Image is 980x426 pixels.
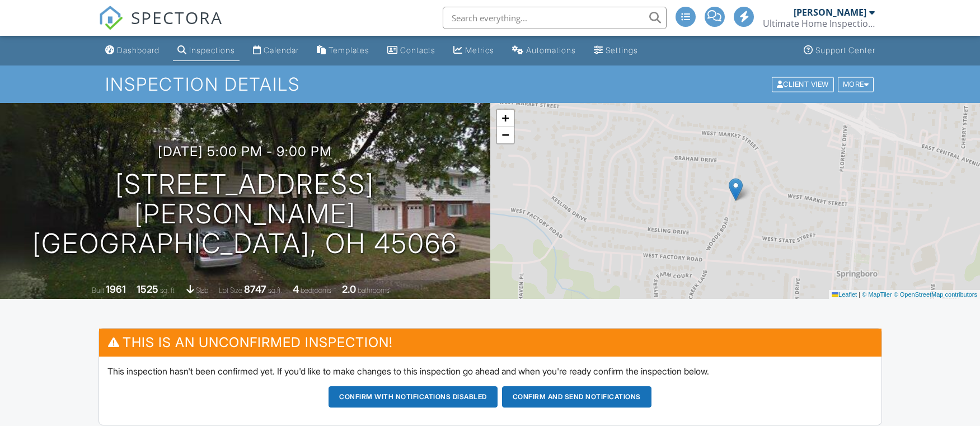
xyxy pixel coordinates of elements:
div: Metrics [465,45,494,55]
span: Built [92,286,104,294]
div: Contacts [400,45,435,55]
a: Settings [589,40,643,61]
a: Templates [312,40,374,61]
div: Ultimate Home Inspections, LLC [763,18,875,29]
h3: [DATE] 5:00 pm - 9:00 pm [158,144,332,159]
a: © OpenStreetMap contributors [894,291,977,298]
div: 4 [293,283,299,295]
a: Metrics [449,40,499,61]
div: 2.0 [342,283,356,295]
div: Automations [526,45,576,55]
h1: Inspection Details [105,74,875,94]
img: The Best Home Inspection Software - Spectora [99,6,123,30]
div: 1961 [106,283,126,295]
a: Inspections [173,40,240,61]
h3: This is an Unconfirmed Inspection! [99,329,881,356]
span: bedrooms [301,286,331,294]
a: Zoom in [497,110,514,127]
a: Calendar [248,40,303,61]
input: Search everything... [443,7,667,29]
a: Automations (Advanced) [508,40,580,61]
div: Templates [329,45,369,55]
div: [PERSON_NAME] [794,7,866,18]
span: SPECTORA [131,6,223,29]
div: Inspections [189,45,235,55]
div: More [838,77,874,92]
span: slab [196,286,208,294]
span: | [859,291,860,298]
p: This inspection hasn't been confirmed yet. If you'd like to make changes to this inspection go ah... [107,365,873,377]
a: Support Center [799,40,880,61]
div: Settings [606,45,638,55]
div: Calendar [264,45,299,55]
span: Lot Size [219,286,242,294]
span: + [501,111,509,125]
a: © MapTiler [862,291,892,298]
h1: [STREET_ADDRESS][PERSON_NAME] [GEOGRAPHIC_DATA], OH 45066 [18,170,472,258]
span: sq.ft. [268,286,282,294]
a: Leaflet [832,291,857,298]
a: SPECTORA [99,15,223,39]
img: Marker [729,178,743,201]
a: Client View [771,79,837,88]
a: Zoom out [497,127,514,143]
span: sq. ft. [160,286,176,294]
button: Confirm with notifications disabled [329,386,498,408]
div: 8747 [244,283,266,295]
div: Support Center [815,45,875,55]
a: Dashboard [101,40,164,61]
button: Confirm and send notifications [502,386,651,408]
a: Contacts [383,40,440,61]
span: − [501,128,509,142]
div: Client View [772,77,834,92]
div: Dashboard [117,45,160,55]
span: bathrooms [358,286,390,294]
div: 1525 [137,283,158,295]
